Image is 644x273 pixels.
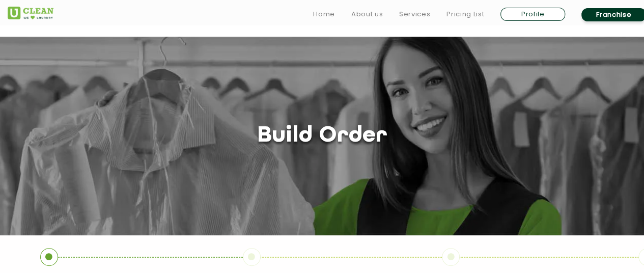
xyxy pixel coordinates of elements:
a: Profile [500,8,565,21]
a: Pricing List [446,8,484,20]
a: Home [313,8,335,20]
a: About us [351,8,383,20]
a: Services [399,8,430,20]
img: UClean Laundry and Dry Cleaning [8,7,53,19]
h1: Build order [257,123,387,149]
